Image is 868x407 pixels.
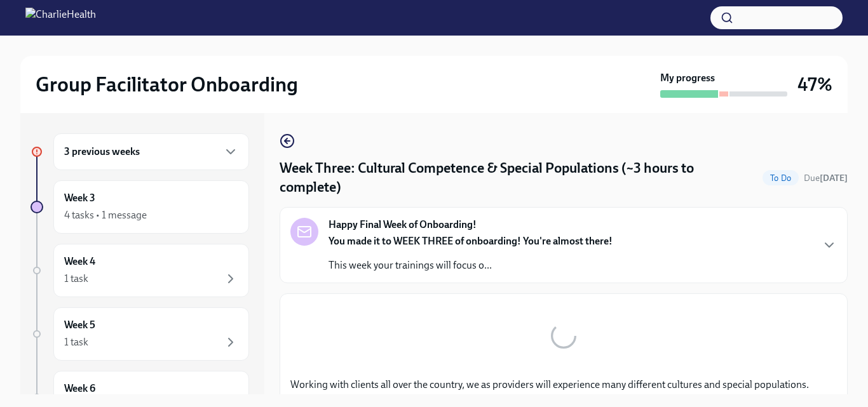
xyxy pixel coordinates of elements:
[64,208,147,222] div: 4 tasks • 1 message
[64,335,88,349] div: 1 task
[64,272,88,286] div: 1 task
[64,382,95,396] h6: Week 6
[290,304,837,368] button: Zoom image
[329,258,613,272] p: This week your trainings will focus o...
[660,71,715,85] strong: My progress
[64,255,95,269] h6: Week 4
[36,72,298,97] h2: Group Facilitator Onboarding
[329,235,613,247] strong: You made it to WEEK THREE of onboarding! You're almost there!
[804,172,848,184] span: October 6th, 2025 09:00
[763,173,799,183] span: To Do
[64,191,95,205] h6: Week 3
[31,307,249,361] a: Week 51 task
[53,133,249,170] div: 3 previous weeks
[280,159,757,197] h4: Week Three: Cultural Competence & Special Populations (~3 hours to complete)
[64,145,140,159] h6: 3 previous weeks
[804,173,848,183] span: Due
[31,244,249,297] a: Week 41 task
[329,218,477,232] strong: Happy Final Week of Onboarding!
[290,378,837,406] p: Working with clients all over the country, we as providers will experience many different culture...
[31,180,249,234] a: Week 34 tasks • 1 message
[820,173,848,183] strong: [DATE]
[797,73,832,96] h3: 47%
[64,318,95,332] h6: Week 5
[25,8,96,28] img: CharlieHealth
